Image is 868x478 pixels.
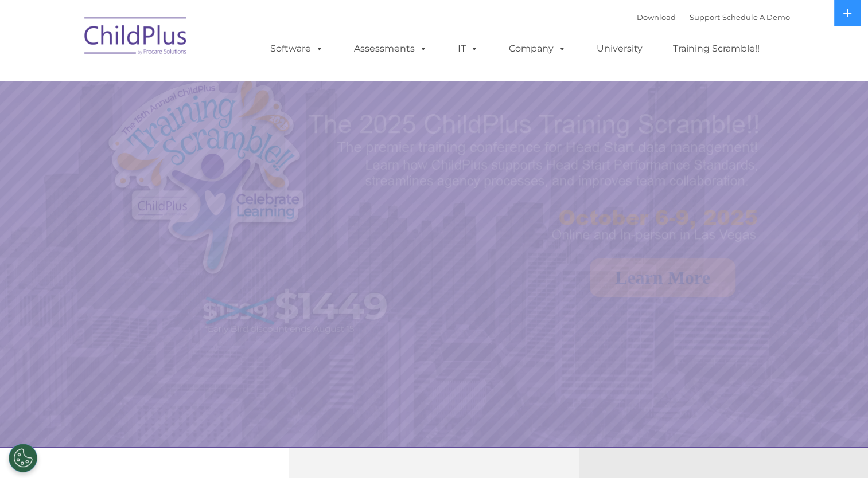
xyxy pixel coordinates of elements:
a: Support [690,13,720,22]
button: Cookies Settings [9,444,37,472]
a: Download [637,13,676,22]
a: IT [446,37,490,60]
a: Schedule A Demo [722,13,790,22]
a: Software [259,37,335,60]
a: Training Scramble!! [661,37,771,60]
a: Assessments [342,37,439,60]
a: Learn More [590,258,735,297]
a: University [585,37,654,60]
font: | [637,13,790,22]
img: ChildPlus by Procare Solutions [79,9,193,66]
a: Company [497,37,578,60]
